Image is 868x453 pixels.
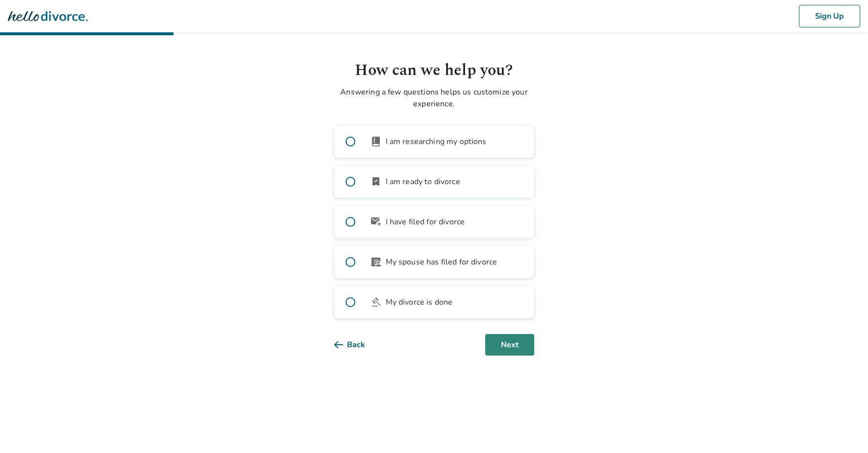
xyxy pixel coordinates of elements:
[370,136,382,147] span: book_2
[334,59,534,82] h1: How can we help you?
[370,216,382,228] span: outgoing_mail
[386,216,465,228] span: I have filed for divorce
[334,334,381,356] button: Back
[370,176,382,188] span: bookmark_check
[386,256,497,268] span: My spouse has filed for divorce
[386,176,460,188] span: I am ready to divorce
[386,296,453,308] span: My divorce is done
[386,136,487,147] span: I am researching my options
[334,86,534,110] p: Answering a few questions helps us customize your experience.
[485,334,534,356] button: Next
[819,406,868,453] iframe: Chat Widget
[370,296,382,308] span: gavel
[799,5,860,27] button: Sign Up
[370,256,382,268] span: article_person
